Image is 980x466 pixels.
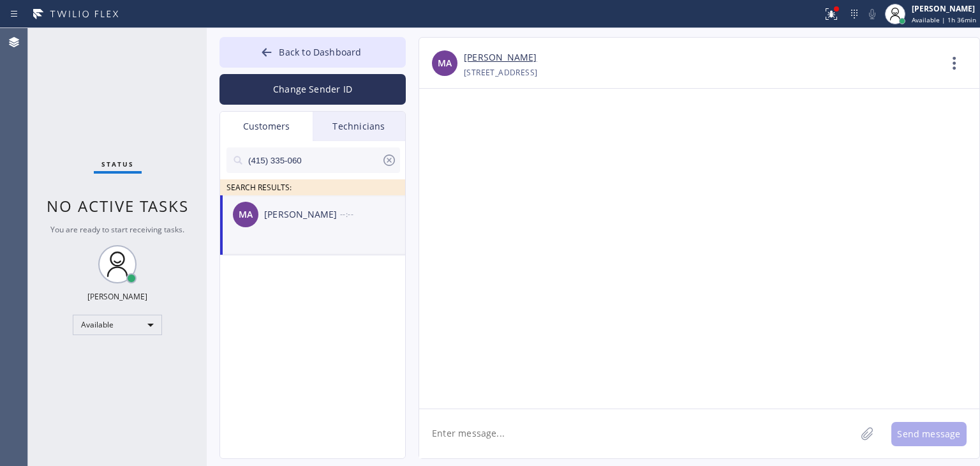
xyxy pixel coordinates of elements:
[87,291,147,302] div: [PERSON_NAME]
[464,50,537,65] a: [PERSON_NAME]
[313,112,405,141] div: Technicians
[340,207,406,222] div: --:--
[219,37,406,68] button: Back to Dashboard
[247,147,382,173] input: Search
[891,422,967,446] button: Send message
[50,224,184,235] span: You are ready to start receiving tasks.
[438,56,452,71] span: MA
[226,182,292,193] span: SEARCH RESULTS:
[279,46,361,58] span: Back to Dashboard
[47,195,189,216] span: No active tasks
[264,207,340,222] div: [PERSON_NAME]
[73,315,162,335] div: Available
[220,112,313,141] div: Customers
[219,74,406,105] button: Change Sender ID
[464,65,537,80] div: [STREET_ADDRESS]
[912,15,976,24] span: Available | 1h 36min
[239,207,253,222] span: MA
[912,3,976,14] div: [PERSON_NAME]
[101,160,134,169] span: Status
[863,5,881,23] button: Mute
